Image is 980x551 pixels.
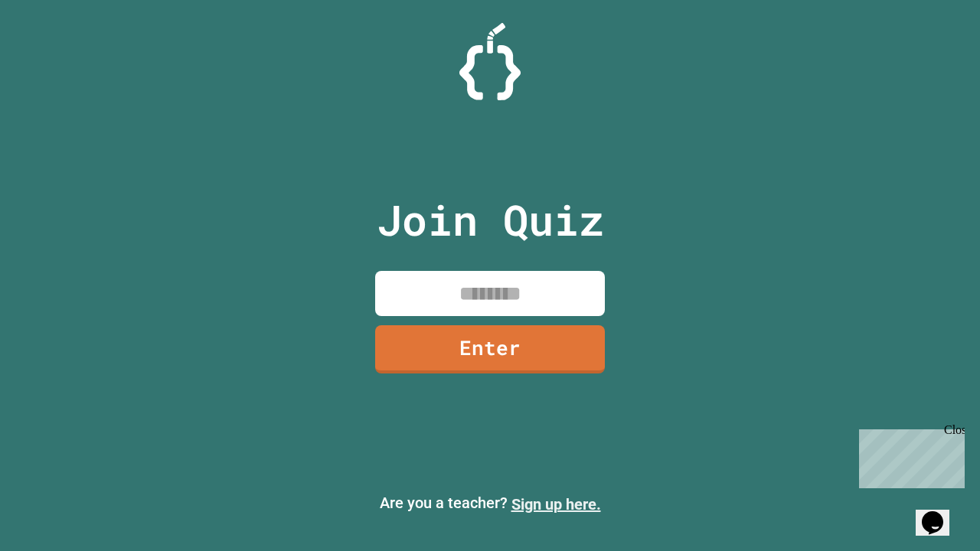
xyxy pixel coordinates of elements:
p: Are you a teacher? [12,491,968,516]
iframe: chat widget [853,423,965,488]
a: Sign up here. [511,495,601,514]
div: Chat with us now!Close [6,6,106,97]
iframe: chat widget [916,490,965,536]
a: Enter [375,325,605,373]
img: Logo.svg [459,23,521,100]
p: Join Quiz [377,188,604,252]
